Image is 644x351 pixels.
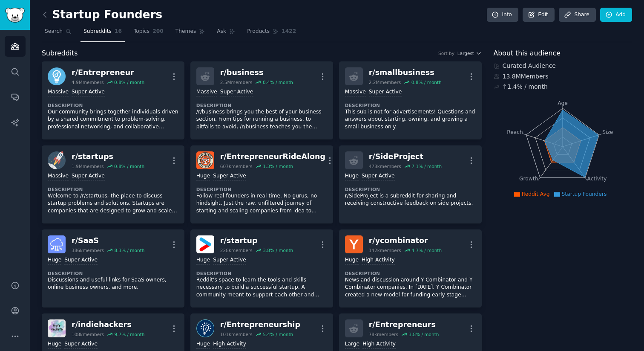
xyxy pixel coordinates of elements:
div: r/ EntrepreneurRideAlong [220,151,325,162]
div: Super Active [213,172,246,180]
p: Discussions and useful links for SaaS owners, online business owners, and more. [48,276,178,291]
div: High Activity [213,340,246,348]
div: 4.7 % / month [411,247,442,253]
span: 1422 [282,28,296,35]
div: r/ startup [220,235,293,246]
p: Welcome to /r/startups, the place to discuss startup problems and solutions. Startups are compani... [48,192,178,215]
p: Our community brings together individuals driven by a shared commitment to problem-solving, profe... [48,108,178,131]
div: Huge [48,340,61,348]
div: Super Active [64,256,98,264]
a: Edit [523,8,555,22]
img: startups [48,151,66,169]
div: Massive [48,172,69,180]
dt: Description [196,186,327,192]
div: 607k members [220,163,253,169]
div: Huge [345,256,359,264]
span: Largest [457,50,474,56]
a: EntrepreneurRideAlongr/EntrepreneurRideAlong607kmembers1.3% / monthHugeSuper ActiveDescriptionFol... [190,145,333,223]
div: Huge [196,256,210,264]
dt: Description [196,270,327,276]
div: 0.8 % / month [114,79,144,85]
div: Super Active [72,88,105,96]
div: 7.1 % / month [411,163,442,169]
div: r/ ycombinator [369,235,442,246]
div: 142k members [369,247,401,253]
button: Largest [457,50,482,56]
a: ycombinatorr/ycombinator142kmembers4.7% / monthHugeHigh ActivityDescriptionNews and discussion ar... [339,229,482,307]
div: Huge [48,256,61,264]
span: Subreddits [83,28,112,35]
div: r/ business [220,67,293,78]
div: r/ indiehackers [72,319,144,330]
span: 16 [115,28,122,35]
p: /r/business brings you the best of your business section. From tips for running a business, to pi... [196,108,327,131]
a: r/business2.5Mmembers0.4% / monthMassiveSuper ActiveDescription/r/business brings you the best of... [190,61,333,139]
a: startupr/startup228kmembers3.8% / monthHugeSuper ActiveDescriptionReddit's space to learn the too... [190,229,333,307]
p: News and discussion around Y Combinator and Y Combinator companies. In [DATE], Y Combinator creat... [345,276,476,299]
div: 0.8 % / month [411,79,442,85]
div: r/ SaaS [72,235,144,246]
dt: Description [345,270,476,276]
tspan: Growth [519,176,538,182]
div: r/ Entrepreneurs [369,319,439,330]
div: 1.3 % / month [263,163,293,169]
span: Subreddits [42,48,78,59]
div: r/ startups [72,151,144,162]
div: 478k members [369,163,401,169]
div: 4.9M members [72,79,104,85]
div: Curated Audience [494,61,632,70]
a: Entrepreneurr/Entrepreneur4.9Mmembers0.8% / monthMassiveSuper ActiveDescriptionOur community brin... [42,61,184,139]
span: Products [247,28,270,35]
div: 101k members [220,331,253,337]
tspan: Size [602,129,613,135]
h2: Startup Founders [42,8,162,22]
div: Super Active [213,256,246,264]
span: Search [45,28,63,35]
a: Ask [214,25,238,42]
div: 0.8 % / month [114,163,144,169]
div: Huge [196,172,210,180]
div: 13.8M Members [494,72,632,81]
div: 386k members [72,247,104,253]
img: startup [196,235,214,253]
div: 0.4 % / month [263,79,293,85]
div: 2.5M members [220,79,253,85]
div: 78k members [369,331,398,337]
dt: Description [48,102,178,108]
img: Entrepreneur [48,67,66,85]
div: Sort by [438,50,454,56]
dt: Description [345,186,476,192]
tspan: Activity [587,176,607,182]
span: Themes [175,28,196,35]
span: 200 [152,28,164,35]
p: Reddit's space to learn the tools and skills necessary to build a successful startup. A community... [196,276,327,299]
a: r/SideProject478kmembers7.1% / monthHugeSuper ActiveDescriptionr/SideProject is a subreddit for s... [339,145,482,223]
img: indiehackers [48,319,66,337]
div: Huge [345,172,359,180]
div: Super Active [362,172,395,180]
a: r/smallbusiness2.2Mmembers0.8% / monthMassiveSuper ActiveDescriptionThis sub is not for advertise... [339,61,482,139]
a: SaaSr/SaaS386kmembers8.3% / monthHugeSuper ActiveDescriptionDiscussions and useful links for SaaS... [42,229,184,307]
div: Huge [196,340,210,348]
a: Share [559,8,595,22]
div: 9.7 % / month [114,331,144,337]
div: Massive [196,88,217,96]
div: Super Active [72,172,105,180]
span: Ask [217,28,226,35]
div: Super Active [369,88,402,96]
div: Super Active [64,340,98,348]
p: This sub is not for advertisements! Questions and answers about starting, owning, and growing a s... [345,108,476,131]
div: 8.3 % / month [114,247,144,253]
div: Massive [48,88,69,96]
div: 2.2M members [369,79,401,85]
a: Products1422 [244,25,299,42]
span: Reddit Avg [522,191,550,197]
div: 108k members [72,331,104,337]
dt: Description [345,102,476,108]
tspan: Reach [507,129,523,135]
div: r/ Entrepreneur [72,67,144,78]
a: Themes [172,25,208,42]
span: About this audience [494,48,561,59]
p: Follow real founders in real time. No gurus, no hindsight. Just the raw, unfiltered journey of st... [196,192,327,215]
img: GummySearch logo [5,8,25,23]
